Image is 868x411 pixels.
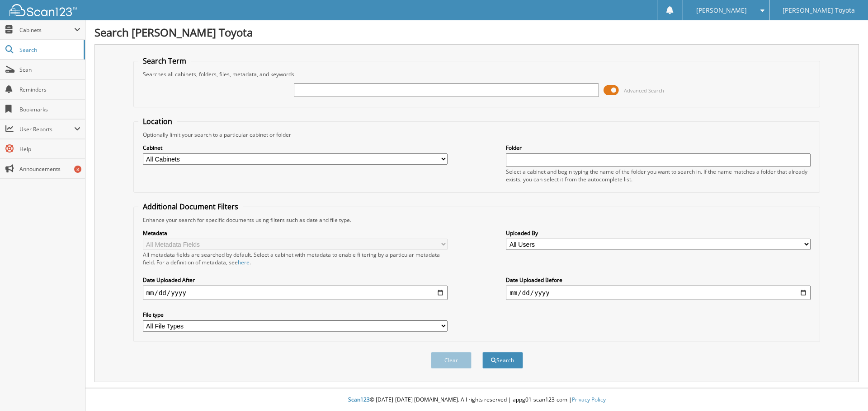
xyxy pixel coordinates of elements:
span: Help [19,145,80,153]
div: Select a cabinet and begin typing the name of the folder you want to search in. If the name match... [506,168,811,183]
label: Metadata [143,229,448,237]
span: Cabinets [19,26,74,34]
span: Reminders [19,86,80,93]
div: Optionally limit your search to a particular cabinet or folder [138,131,816,139]
h1: Search [PERSON_NAME] Toyota [94,25,859,40]
a: Privacy Policy [572,396,606,403]
img: scan123-logo-white.svg [9,4,77,16]
a: here [238,259,250,266]
span: Advanced Search [624,87,664,94]
button: Clear [431,352,472,369]
legend: Location [138,116,177,126]
div: Enhance your search for specific documents using filters such as date and file type. [138,216,816,224]
span: Scan [19,66,80,74]
div: 8 [74,166,81,173]
label: Date Uploaded After [143,276,448,284]
legend: Search Term [138,56,191,66]
span: Bookmarks [19,106,80,113]
div: All metadata fields are searched by default. Select a cabinet with metadata to enable filtering b... [143,251,448,266]
span: Search [19,46,79,54]
label: File type [143,311,448,319]
div: Searches all cabinets, folders, files, metadata, and keywords [138,70,816,78]
label: Cabinet [143,144,448,152]
span: [PERSON_NAME] Toyota [783,8,855,13]
label: Folder [506,144,811,152]
span: Scan123 [348,396,370,403]
input: start [143,286,448,300]
span: User Reports [19,125,74,133]
label: Date Uploaded Before [506,276,811,284]
span: [PERSON_NAME] [696,8,747,13]
legend: Additional Document Filters [138,202,243,212]
div: © [DATE]-[DATE] [DOMAIN_NAME]. All rights reserved | appg01-scan123-com | [85,389,868,411]
label: Uploaded By [506,229,811,237]
input: end [506,286,811,300]
button: Search [482,352,523,369]
span: Announcements [19,165,80,173]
